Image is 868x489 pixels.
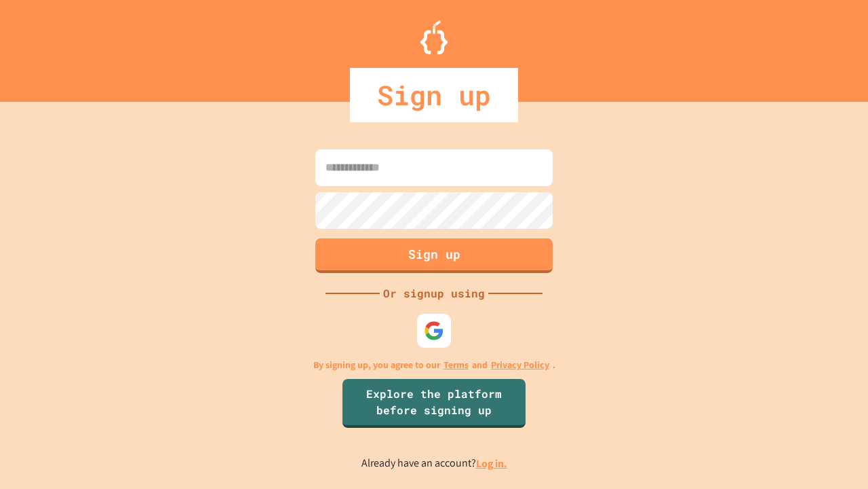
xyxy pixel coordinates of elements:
[313,358,555,372] p: By signing up, you agree to our and .
[380,285,488,302] div: Or signup using
[342,379,526,428] a: Explore the platform before signing up
[350,68,518,122] div: Sign up
[476,456,507,471] a: Log in.
[424,321,444,341] img: google-icon.svg
[315,238,553,273] button: Sign up
[443,358,469,372] a: Terms
[491,358,549,372] a: Privacy Policy
[361,455,507,472] p: Already have an account?
[420,20,448,54] img: Logo.svg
